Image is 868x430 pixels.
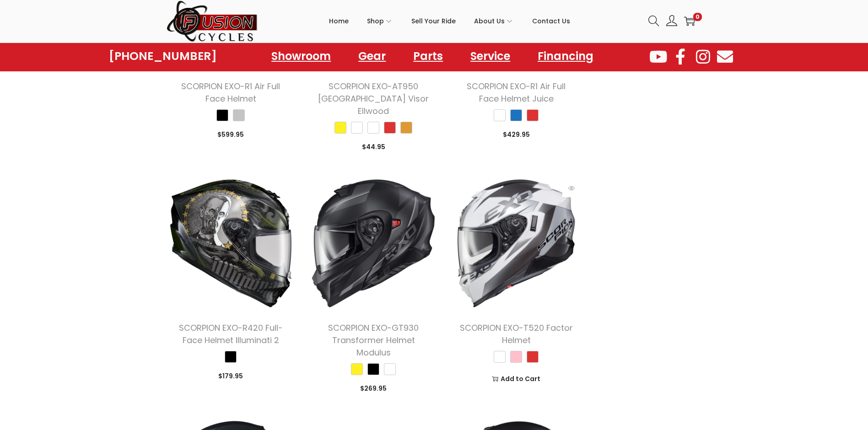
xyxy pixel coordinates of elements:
[362,142,385,151] span: 44.95
[503,130,530,139] span: 429.95
[528,46,603,67] a: Financing
[411,0,456,42] a: Sell Your Ride
[362,142,366,151] span: $
[218,371,243,381] span: 179.95
[329,10,349,32] span: Home
[181,81,280,104] a: SCORPION EXO-R1 Air Full Face Helmet
[461,46,519,67] a: Service
[411,10,456,32] span: Sell Your Ride
[367,0,393,42] a: Shop
[474,10,505,32] span: About Us
[458,372,574,386] a: Add to Cart
[217,130,221,139] span: $
[562,179,581,197] span: Quick View
[328,322,419,358] a: SCORPION EXO-GT930 Transformer Helmet Modulus
[404,46,452,67] a: Parts
[258,0,642,42] nav: Primary navigation
[360,384,364,393] span: $
[460,322,573,346] a: SCORPION EXO-T520 Factor Helmet
[532,0,570,42] a: Contact Us
[262,46,603,67] nav: Menu
[179,322,283,346] a: SCORPION EXO-R420 Full-Face Helmet Illuminati 2
[262,46,340,67] a: Showroom
[318,81,429,117] a: SCORPION EXO-AT950 [GEOGRAPHIC_DATA] Visor Ellwood
[532,10,570,32] span: Contact Us
[474,0,514,42] a: About Us
[367,10,384,32] span: Shop
[503,130,507,139] span: $
[684,16,695,27] a: 0
[329,0,349,42] a: Home
[360,384,387,393] span: 269.95
[467,81,566,104] a: SCORPION EXO-R1 Air Full Face Helmet Juice
[349,46,395,67] a: Gear
[218,371,222,381] span: $
[217,130,244,139] span: 599.95
[109,50,217,63] a: [PHONE_NUMBER]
